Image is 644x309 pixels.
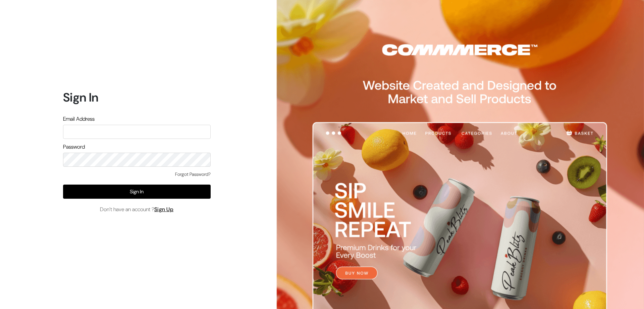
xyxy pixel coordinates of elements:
[63,115,95,123] label: Email Address
[100,205,174,214] span: Don’t have an account ?
[63,90,211,105] h1: Sign In
[63,185,211,199] button: Sign In
[175,171,211,178] a: Forgot Password?
[63,143,85,151] label: Password
[154,206,174,213] a: Sign Up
